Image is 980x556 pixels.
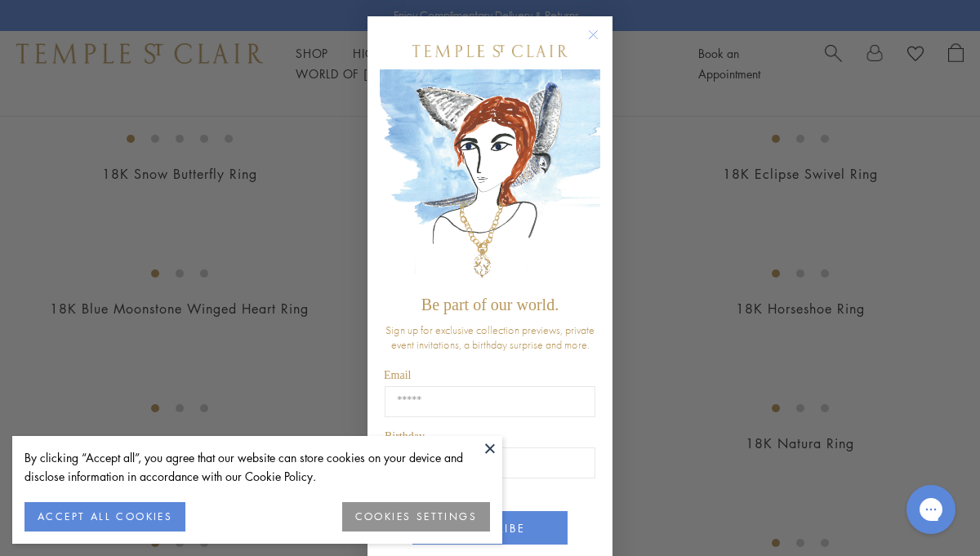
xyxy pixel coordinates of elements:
input: Email [385,386,595,417]
button: ACCEPT ALL COOKIES [24,502,185,532]
img: Temple St. Clair [412,45,568,57]
div: By clicking “Accept all”, you agree that our website can store cookies on your device and disclos... [24,448,490,486]
span: Birthday [385,430,425,443]
iframe: Gorgias live chat messenger [898,479,964,540]
span: Be part of our world. [421,296,559,314]
img: c4a9eb12-d91a-4d4a-8ee0-386386f4f338.jpeg [380,69,600,287]
span: Sign up for exclusive collection previews, private event invitations, a birthday surprise and more. [385,322,595,352]
button: COOKIES SETTINGS [342,502,490,532]
button: Close dialog [591,33,612,53]
span: Email [384,369,411,381]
